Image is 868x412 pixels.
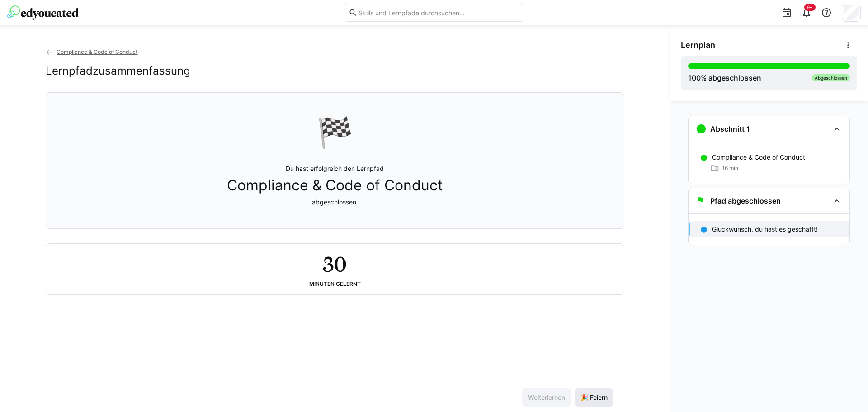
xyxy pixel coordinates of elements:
[710,124,750,133] h3: Abschnitt 1
[227,177,443,194] span: Compliance & Code of Conduct
[807,5,813,10] span: 9+
[227,164,443,207] p: Du hast erfolgreich den Lernpfad abgeschlossen.
[323,251,346,277] h2: 30
[358,9,519,17] input: Skills und Lernpfade durchsuchen…
[309,281,361,287] div: Minuten gelernt
[527,393,566,402] span: Weiterlernen
[710,196,781,205] h3: Pfad abgeschlossen
[688,72,761,83] div: % abgeschlossen
[712,153,805,162] p: Compliance & Code of Conduct
[317,114,353,150] div: 🏁
[688,73,701,82] span: 100
[46,48,138,55] a: Compliance & Code of Conduct
[812,74,850,81] div: Abgeschlossen
[46,64,190,78] h2: Lernpfadzusammenfassung
[57,48,137,55] span: Compliance & Code of Conduct
[712,225,818,234] p: Glückwunsch, du hast es geschafft!
[579,393,609,402] span: 🎉 Feiern
[721,165,738,172] span: 36 min
[575,388,613,407] button: 🎉 Feiern
[681,40,715,50] span: Lernplan
[522,388,571,407] button: Weiterlernen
